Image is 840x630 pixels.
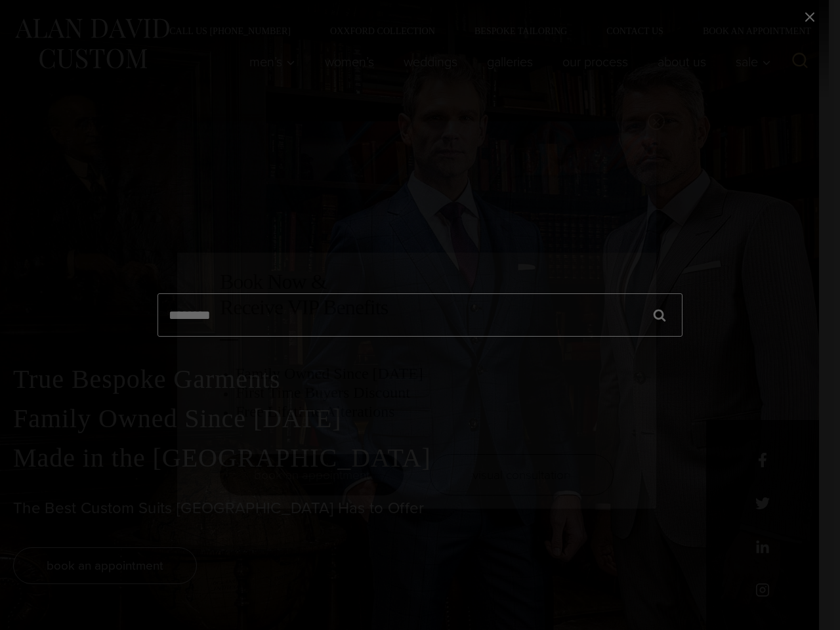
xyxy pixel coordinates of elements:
[236,364,614,383] h3: Family Owned Since [DATE]
[220,269,614,320] h2: Book Now & Receive VIP Benefits
[220,454,404,495] a: book an appointment
[236,402,614,421] h3: Free Lifetime Alterations
[236,383,614,402] h3: First Time Buyers Discount
[430,454,614,495] a: visual consultation
[648,113,665,130] button: Close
